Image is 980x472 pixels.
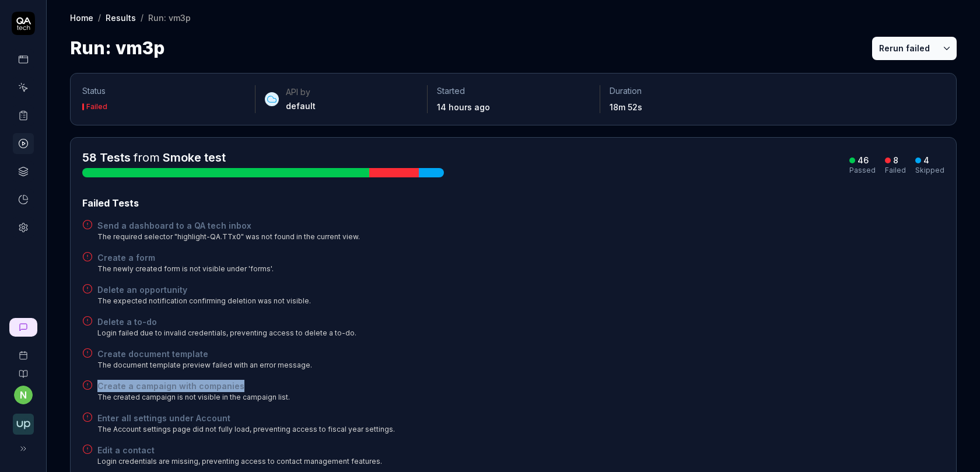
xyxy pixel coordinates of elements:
time: 14 hours ago [437,102,490,112]
p: Started [437,85,590,97]
div: The required selector "highlight-QA.TTx0" was not found in the current view. [97,232,360,242]
div: 46 [857,155,869,166]
div: API by [286,86,316,98]
div: Login failed due to invalid credentials, preventing access to delete a to-do. [97,328,356,338]
p: Status [82,85,246,97]
span: 58 Tests [82,151,131,165]
span: from [134,151,160,165]
a: New conversation [9,318,37,337]
div: The Account settings page did not fully load, preventing access to fiscal year settings. [97,424,395,435]
div: Login credentials are missing, preventing access to contact management features. [97,456,382,467]
a: Results [106,12,136,23]
img: Upsales Logo [13,414,34,435]
a: Send a dashboard to a QA tech inbox [97,219,360,232]
div: The expected notification confirming deletion was not visible. [97,296,311,306]
button: Rerun failed [872,37,937,60]
div: Run: vm3p [148,12,191,23]
div: / [98,12,101,23]
a: Create a campaign with companies [97,380,290,392]
a: Documentation [5,360,41,379]
a: Home [70,12,93,23]
a: Create a form [97,251,274,264]
div: 8 [893,155,898,166]
div: Passed [849,167,876,174]
div: Skipped [915,167,944,174]
button: Upsales Logo [5,404,41,437]
div: The document template preview failed with an error message. [97,360,312,370]
div: Failed [86,103,107,110]
a: Book a call with us [5,341,41,360]
div: 4 [923,155,929,166]
div: Failed Tests [82,196,944,210]
a: Edit a contact [97,444,382,456]
div: Failed [885,167,906,174]
div: / [141,12,143,23]
a: Delete an opportunity [97,284,311,296]
div: default [286,100,316,112]
div: The newly created form is not visible under 'forms'. [97,264,274,274]
button: n [14,386,33,404]
a: Smoke test [163,151,226,165]
a: Enter all settings under Account [97,412,395,424]
a: Delete a to-do [97,316,356,328]
h1: Run: vm3p [70,35,164,61]
time: 18m 52s [610,102,642,112]
p: Duration [610,85,763,97]
div: The created campaign is not visible in the campaign list. [97,392,290,403]
a: Create document template [97,348,312,360]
